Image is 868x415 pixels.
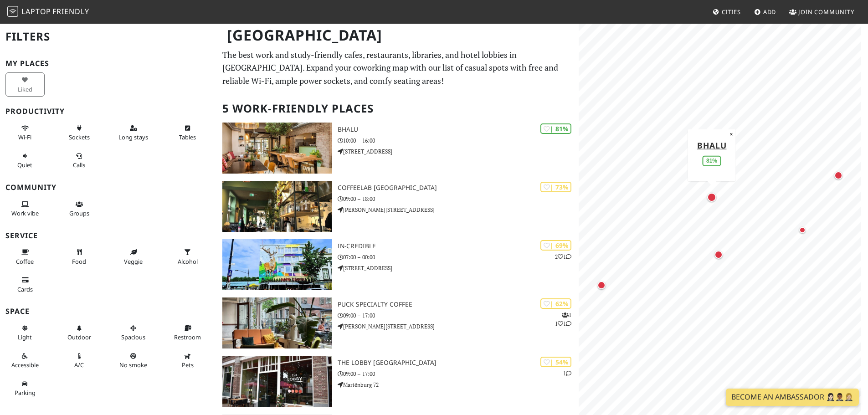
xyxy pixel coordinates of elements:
img: In-Credible [222,239,332,290]
p: Mariënburg 72 [338,380,579,389]
span: Long stays [118,133,148,141]
span: Join Community [798,8,854,16]
p: The best work and study-friendly cafes, restaurants, libraries, and hotel lobbies in [GEOGRAPHIC_... [222,48,573,87]
img: PUCK specialty coffee [222,297,332,348]
h2: 5 Work-Friendly Places [222,95,573,123]
button: Spacious [114,321,153,345]
p: 1 [563,369,571,378]
p: [STREET_ADDRESS] [338,147,579,156]
button: Coffee [5,245,45,269]
h3: The Lobby [GEOGRAPHIC_DATA] [338,359,579,367]
button: Wi-Fi [5,121,45,145]
div: Map marker [713,249,724,261]
span: Group tables [69,209,89,217]
p: 09:00 – 17:00 [338,369,579,378]
span: Power sockets [69,133,90,141]
a: Bhalu [697,139,727,150]
img: LaptopFriendly [7,6,18,17]
p: 1 1 1 [555,311,571,328]
button: Parking [5,376,45,400]
h1: [GEOGRAPHIC_DATA] [220,23,577,48]
span: Video/audio calls [73,161,85,169]
h3: In-Credible [338,242,579,250]
div: Map marker [832,169,844,181]
a: COFFEELAB Nijmegen | 73% COFFEELAB [GEOGRAPHIC_DATA] 09:00 – 18:00 [PERSON_NAME][STREET_ADDRESS] [217,181,579,232]
a: The Lobby Nijmegen | 54% 1 The Lobby [GEOGRAPHIC_DATA] 09:00 – 17:00 Mariënburg 72 [217,356,579,407]
button: Sockets [60,121,99,145]
span: Air conditioned [74,361,84,369]
div: | 81% [540,123,571,134]
h3: Community [5,183,211,192]
span: Coffee [16,257,34,266]
p: 09:00 – 18:00 [338,195,579,203]
span: Parking [15,389,36,397]
span: Food [72,257,86,266]
span: Stable Wi-Fi [18,133,31,141]
span: People working [11,209,39,217]
span: Quiet [17,161,32,169]
button: Pets [168,348,207,373]
img: The Lobby Nijmegen [222,356,332,407]
span: Spacious [121,333,145,341]
span: Laptop [21,6,51,16]
div: | 73% [540,182,571,192]
a: Become an Ambassador 🤵🏻‍♀️🤵🏾‍♂️🤵🏼‍♀️ [726,389,859,406]
button: Quiet [5,149,45,173]
span: Friendly [52,6,89,16]
div: | 69% [540,240,571,251]
h2: Filters [5,23,211,51]
a: Bhalu | 81% Bhalu 10:00 – 16:00 [STREET_ADDRESS] [217,123,579,174]
button: Cards [5,272,45,297]
h3: PUCK specialty coffee [338,301,579,308]
button: Close popup [727,129,736,139]
span: Outdoor area [67,333,91,341]
button: Tables [168,121,207,145]
a: Cities [709,4,745,20]
button: Restroom [168,321,207,345]
div: Map marker [797,225,808,236]
span: Natural light [18,333,32,341]
h3: My Places [5,59,211,68]
button: Outdoor [60,321,99,345]
span: Accessible [11,361,39,369]
img: COFFEELAB Nijmegen [222,181,332,232]
button: Accessible [5,348,45,373]
span: Cities [722,8,741,16]
a: In-Credible | 69% 21 In-Credible 07:00 – 00:00 [STREET_ADDRESS] [217,239,579,290]
button: No smoke [114,348,153,373]
p: [STREET_ADDRESS] [338,264,579,272]
h3: Bhalu [338,126,579,133]
span: Add [763,8,776,16]
div: Map marker [705,191,718,204]
span: Alcohol [178,257,198,266]
span: Work-friendly tables [179,133,196,141]
p: 2 1 [555,252,571,261]
button: Work vibe [5,197,45,221]
div: | 62% [540,298,571,309]
span: Restroom [174,333,201,341]
button: Light [5,321,45,345]
h3: Space [5,307,211,316]
div: Map marker [596,279,607,291]
span: Credit cards [17,285,33,293]
span: Smoke free [119,361,147,369]
h3: Service [5,231,211,240]
p: 09:00 – 17:00 [338,311,579,320]
span: Veggie [124,257,143,266]
button: Alcohol [168,245,207,269]
img: Bhalu [222,123,332,174]
p: [PERSON_NAME][STREET_ADDRESS] [338,322,579,331]
a: Join Community [786,4,858,20]
div: 81% [703,155,721,166]
a: PUCK specialty coffee | 62% 111 PUCK specialty coffee 09:00 – 17:00 [PERSON_NAME][STREET_ADDRESS] [217,297,579,348]
button: Calls [60,149,99,173]
a: LaptopFriendly LaptopFriendly [7,4,89,20]
button: A/C [60,348,99,373]
button: Veggie [114,245,153,269]
button: Groups [60,197,99,221]
p: 10:00 – 16:00 [338,136,579,145]
p: [PERSON_NAME][STREET_ADDRESS] [338,205,579,214]
button: Food [60,245,99,269]
div: | 54% [540,357,571,367]
h3: COFFEELAB [GEOGRAPHIC_DATA] [338,184,579,192]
